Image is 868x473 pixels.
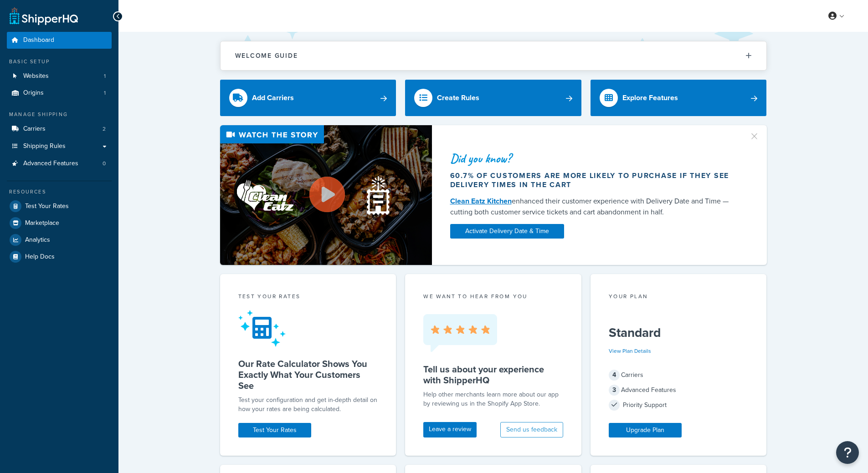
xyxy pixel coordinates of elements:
a: Shipping Rules [7,138,112,155]
p: Help other merchants learn more about our app by reviewing us in the Shopify App Store. [423,390,563,408]
a: Upgrade Plan [609,423,682,437]
div: Carriers [609,369,749,381]
h5: Standard [609,326,749,340]
span: Shipping Rules [23,142,66,150]
span: 0 [103,160,106,168]
a: Activate Delivery Date & Time [450,224,564,239]
div: Test your configuration and get in-depth detail on how your rates are being calculated. [238,396,378,414]
a: Advanced Features0 [7,155,112,172]
div: 60.7% of customers are more likely to purchase if they see delivery times in the cart [450,171,738,189]
a: Create Rules [405,80,581,116]
img: Video thumbnail [220,125,432,265]
span: 1 [104,89,106,97]
button: Welcome Guide [221,41,766,70]
li: Advanced Features [7,155,112,172]
a: Origins1 [7,85,112,102]
div: Advanced Features [609,384,749,397]
span: Marketplace [25,219,59,227]
span: Websites [23,72,49,80]
span: Test Your Rates [25,203,69,210]
a: Analytics [7,232,112,248]
span: Dashboard [23,36,54,44]
div: Did you know? [450,152,738,165]
h5: Our Rate Calculator Shows You Exactly What Your Customers See [238,358,378,391]
div: Test your rates [238,292,378,303]
span: Origins [23,89,44,97]
a: Add Carriers [220,80,396,116]
div: Basic Setup [7,58,112,66]
li: Origins [7,85,112,102]
button: Open Resource Center [836,441,859,464]
a: Dashboard [7,32,112,49]
div: Explore Features [622,92,678,104]
a: Websites1 [7,68,112,85]
a: Test Your Rates [238,423,311,437]
div: Create Rules [437,92,479,104]
h2: Welcome Guide [235,52,298,59]
a: Marketplace [7,215,112,231]
span: Analytics [25,236,50,244]
div: Add Carriers [252,92,294,104]
h5: Tell us about your experience with ShipperHQ [423,364,563,386]
div: Priority Support [609,399,749,412]
button: Send us feedback [500,422,563,437]
span: Advanced Features [23,160,78,168]
span: 3 [609,385,620,396]
a: Clean Eatz Kitchen [450,196,512,206]
a: Explore Features [591,80,767,116]
li: Websites [7,68,112,85]
p: we want to hear from you [423,292,563,300]
span: Help Docs [25,253,55,261]
li: Carriers [7,121,112,137]
a: View Plan Details [609,347,651,355]
span: 4 [609,370,620,381]
a: Leave a review [423,422,477,437]
span: 2 [103,125,106,133]
span: 1 [104,72,106,80]
div: Resources [7,188,112,196]
div: Manage Shipping [7,111,112,118]
a: Carriers2 [7,121,112,137]
div: enhanced their customer experience with Delivery Date and Time — cutting both customer service ti... [450,196,738,218]
div: Your Plan [609,292,749,303]
a: Test Your Rates [7,198,112,214]
span: Carriers [23,125,46,133]
a: Help Docs [7,249,112,265]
